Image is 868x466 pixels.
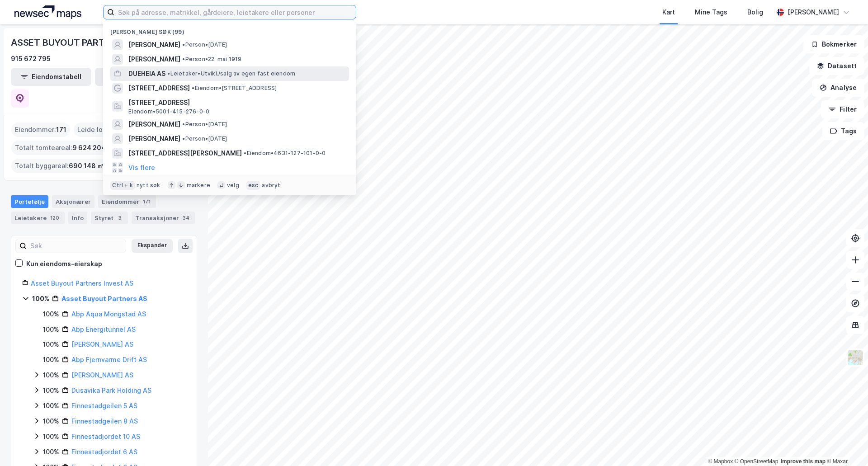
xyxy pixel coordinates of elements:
[110,181,135,190] div: Ctrl + k
[695,7,727,18] div: Mine Tags
[43,370,59,381] div: 100%
[11,195,48,208] div: Portefølje
[43,416,59,427] div: 100%
[68,212,87,224] div: Info
[167,70,170,77] span: •
[128,133,180,144] span: [PERSON_NAME]
[132,239,173,253] button: Ekspander
[812,79,864,97] button: Analyse
[74,122,138,137] div: Leide lokasjoner :
[182,135,227,142] span: Person • [DATE]
[72,142,113,153] span: 9 624 204 ㎡
[31,279,133,287] a: Asset Buyout Partners Invest AS
[128,39,180,50] span: [PERSON_NAME]
[735,458,778,465] a: OpenStreetMap
[103,21,356,38] div: [PERSON_NAME] søk (99)
[11,159,107,173] div: Totalt byggareal :
[95,68,175,86] button: Leietakertabell
[244,150,325,157] span: Eiendom • 4631-127-101-0-0
[71,386,151,394] a: Dusavika Park Holding AS
[11,53,51,64] div: 915 672 795
[71,325,136,333] a: Abp Energitunnel AS
[823,423,868,466] div: Kontrollprogram for chat
[11,212,65,224] div: Leietakere
[71,433,140,440] a: Finnestadjordet 10 AS
[11,141,117,155] div: Totalt tomteareal :
[227,182,239,189] div: velg
[61,295,147,302] a: Asset Buyout Partners AS
[98,195,156,208] div: Eiendommer
[56,124,66,135] span: 171
[27,239,126,253] input: Søk
[52,195,94,208] div: Aksjonærer
[182,56,185,62] span: •
[128,148,242,159] span: [STREET_ADDRESS][PERSON_NAME]
[788,7,839,18] div: [PERSON_NAME]
[182,56,241,63] span: Person • 22. mai 1919
[128,119,180,130] span: [PERSON_NAME]
[43,324,59,335] div: 100%
[43,400,59,411] div: 100%
[71,402,137,410] a: Finnestadgeilen 5 AS
[182,41,185,48] span: •
[14,5,81,19] img: logo.a4113a55bc3d86da70a041830d287a7e.svg
[11,35,144,50] div: ASSET BUYOUT PARTNERS AS
[71,310,146,318] a: Abp Aqua Mongstad AS
[244,150,246,156] span: •
[182,41,227,48] span: Person • [DATE]
[262,182,280,189] div: avbryt
[128,83,190,94] span: [STREET_ADDRESS]
[114,5,356,19] input: Søk på adresse, matrikkel, gårdeiere, leietakere eller personer
[809,57,864,75] button: Datasett
[141,197,152,206] div: 171
[11,68,91,86] button: Eiendomstabell
[71,340,133,348] a: [PERSON_NAME] AS
[182,135,185,142] span: •
[71,417,138,425] a: Finnestadgeilen 8 AS
[823,423,868,466] iframe: Chat Widget
[128,54,180,65] span: [PERSON_NAME]
[128,108,209,115] span: Eiendom • 5001-415-276-0-0
[781,458,826,465] a: Improve this map
[182,121,185,127] span: •
[69,160,104,171] span: 690 148 ㎡
[192,85,277,92] span: Eiendom • [STREET_ADDRESS]
[71,448,137,456] a: Finnestadjordet 6 AS
[71,371,133,379] a: [PERSON_NAME] AS
[43,447,59,457] div: 100%
[182,121,227,128] span: Person • [DATE]
[821,100,864,118] button: Filter
[71,356,147,363] a: Abp Fjernvarme Drift AS
[192,85,194,91] span: •
[747,7,763,18] div: Bolig
[187,182,210,189] div: markere
[43,385,59,396] div: 100%
[181,213,191,222] div: 34
[128,68,165,79] span: DUEHEIA AS
[48,213,61,222] div: 120
[167,70,295,77] span: Leietaker • Utvikl./salg av egen fast eiendom
[803,35,864,53] button: Bokmerker
[43,309,59,320] div: 100%
[137,182,160,189] div: nytt søk
[246,181,260,190] div: esc
[847,349,864,366] img: Z
[128,162,155,173] button: Vis flere
[43,431,59,442] div: 100%
[132,212,195,224] div: Transaksjoner
[708,458,733,465] a: Mapbox
[26,259,102,269] div: Kun eiendoms-eierskap
[128,97,345,108] span: [STREET_ADDRESS]
[11,122,70,137] div: Eiendommer :
[43,354,59,365] div: 100%
[32,293,49,304] div: 100%
[662,7,675,18] div: Kart
[43,339,59,350] div: 100%
[91,212,128,224] div: Styret
[115,213,124,222] div: 3
[822,122,864,140] button: Tags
